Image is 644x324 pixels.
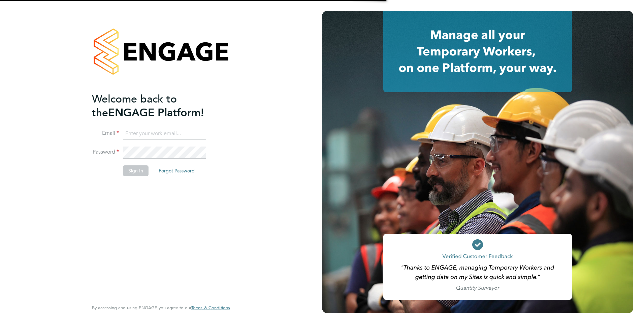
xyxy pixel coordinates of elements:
button: Forgot Password [153,165,200,176]
h2: ENGAGE Platform! [92,92,223,120]
label: Email [92,130,119,137]
input: Enter your work email... [123,128,206,140]
a: Terms & Conditions [191,305,230,311]
span: Welcome back to the [92,92,177,119]
span: By accessing and using ENGAGE you agree to our [92,305,230,311]
button: Sign In [123,165,149,176]
label: Password [92,149,119,156]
